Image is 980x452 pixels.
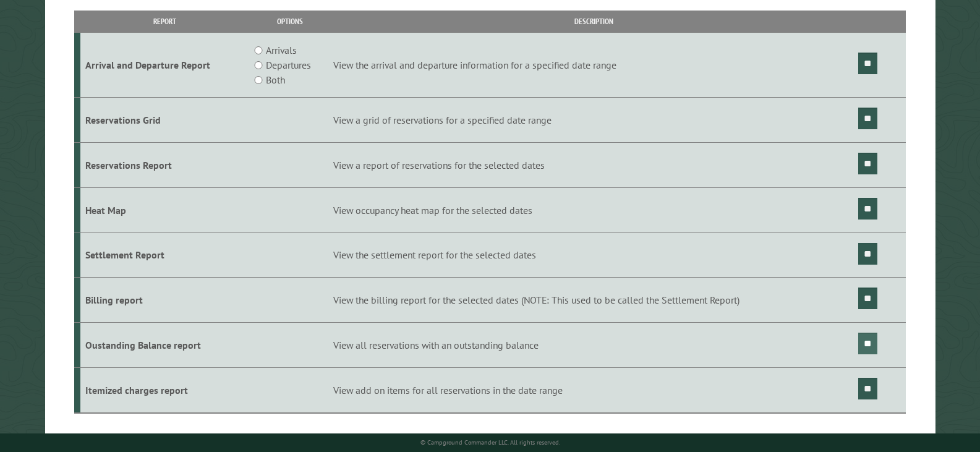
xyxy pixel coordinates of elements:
[249,11,331,32] th: Options
[80,98,249,143] td: Reservations Grid
[80,11,249,32] th: Report
[80,367,249,412] td: Itemized charges report
[80,142,249,187] td: Reservations Report
[266,72,285,87] label: Both
[331,367,856,412] td: View add on items for all reservations in the date range
[331,187,856,232] td: View occupancy heat map for the selected dates
[80,323,249,368] td: Oustanding Balance report
[80,232,249,278] td: Settlement Report
[331,11,856,32] th: Description
[331,33,856,98] td: View the arrival and departure information for a specified date range
[266,43,297,58] label: Arrivals
[331,278,856,323] td: View the billing report for the selected dates (NOTE: This used to be called the Settlement Report)
[331,98,856,143] td: View a grid of reservations for a specified date range
[420,438,560,446] small: © Campground Commander LLC. All rights reserved.
[331,323,856,368] td: View all reservations with an outstanding balance
[80,33,249,98] td: Arrival and Departure Report
[80,278,249,323] td: Billing report
[331,142,856,187] td: View a report of reservations for the selected dates
[80,187,249,232] td: Heat Map
[331,232,856,278] td: View the settlement report for the selected dates
[266,58,311,72] label: Departures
